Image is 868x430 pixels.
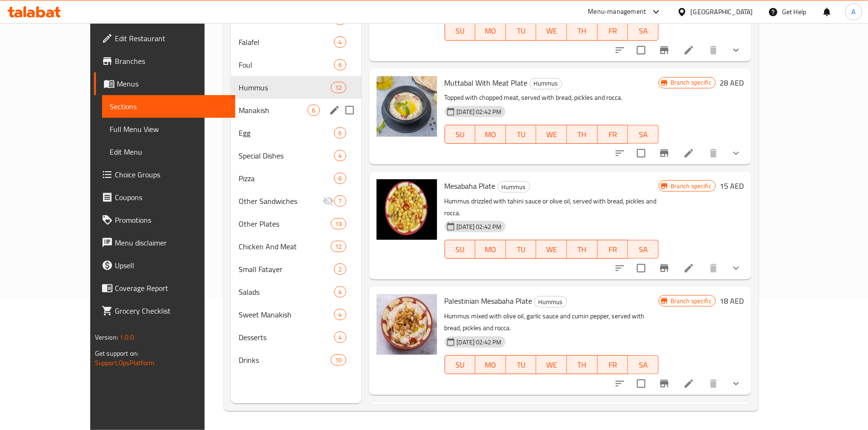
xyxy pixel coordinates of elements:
[479,243,502,256] span: MO
[683,263,695,274] a: Edit menu item
[231,235,361,258] div: Chicken And Meat12
[239,127,334,139] div: Egg
[331,218,346,229] div: items
[445,76,528,90] span: Muttabal With Meat Plate
[730,44,742,56] svg: Show Choices
[445,195,659,219] p: Hummus drizzled with tahini sauce or olive oil, served with bread, pickles and rocca.
[632,128,655,141] span: SA
[852,7,856,17] span: A
[335,129,345,138] span: 6
[567,240,598,259] button: TH
[231,349,361,371] div: Drinks10
[449,243,472,256] span: SU
[377,294,437,355] img: Palestinian Mesabaha Plate
[498,182,530,193] span: Hummus
[335,288,345,297] span: 4
[530,78,562,89] span: Hummus
[94,209,235,231] a: Promotions
[720,294,744,307] h6: 18 AED
[536,125,567,144] button: WE
[94,72,235,95] a: Menus
[602,24,625,38] span: FR
[94,50,235,72] a: Branches
[102,95,235,118] a: Sections
[95,347,138,360] span: Get support on:
[377,179,437,240] img: Mesabaha Plate
[239,59,334,70] div: Foul
[231,4,361,375] nav: Menu sections
[702,372,725,395] button: delete
[115,192,228,203] span: Coupons
[231,212,361,235] div: Other Plates13
[653,257,676,280] button: Branch-specific-item
[602,128,625,141] span: FR
[239,309,334,320] span: Sweet Manakish
[331,242,345,251] span: 12
[334,173,346,184] div: items
[334,36,346,48] div: items
[94,27,235,50] a: Edit Restaurant
[479,24,502,38] span: MO
[631,143,651,163] span: Select to update
[571,358,594,372] span: TH
[110,123,228,135] span: Full Menu View
[445,179,496,193] span: Mesabaha Plate
[725,39,748,61] button: show more
[628,125,659,144] button: SA
[115,55,228,67] span: Branches
[536,240,567,259] button: WE
[653,372,676,395] button: Branch-specific-item
[335,197,345,206] span: 7
[115,33,228,44] span: Edit Restaurant
[475,125,506,144] button: MO
[334,127,346,139] div: items
[239,263,334,275] div: Small Fatayer
[445,294,533,308] span: Palestinian Mesabaha Plate
[609,257,631,280] button: sort-choices
[334,263,346,275] div: items
[498,181,530,193] div: Hummus
[445,240,476,259] button: SU
[239,354,331,366] span: Drinks
[609,372,631,395] button: sort-choices
[453,107,506,116] span: [DATE] 02:42 PM
[571,128,594,141] span: TH
[628,240,659,259] button: SA
[632,243,655,256] span: SA
[536,22,567,41] button: WE
[334,195,346,207] div: items
[377,76,437,137] img: Muttabal With Meat Plate
[667,297,715,306] span: Branch specific
[231,31,361,53] div: Falafel4
[609,39,631,61] button: sort-choices
[115,282,228,294] span: Coverage Report
[445,355,476,374] button: SU
[540,128,563,141] span: WE
[683,148,695,159] a: Edit menu item
[540,243,563,256] span: WE
[94,231,235,254] a: Menu disclaimer
[725,372,748,395] button: show more
[94,186,235,209] a: Coupons
[479,358,502,372] span: MO
[110,101,228,112] span: Sections
[308,105,319,116] div: items
[720,76,744,89] h6: 28 AED
[510,24,533,38] span: TU
[335,38,345,47] span: 4
[231,76,361,99] div: Hummus12
[598,355,628,374] button: FR
[239,173,334,184] span: Pizza
[239,36,334,48] span: Falafel
[239,241,331,252] span: Chicken And Meat
[602,243,625,256] span: FR
[598,125,628,144] button: FR
[510,243,533,256] span: TU
[475,355,506,374] button: MO
[702,257,725,280] button: delete
[567,22,598,41] button: TH
[115,305,228,316] span: Grocery Checklist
